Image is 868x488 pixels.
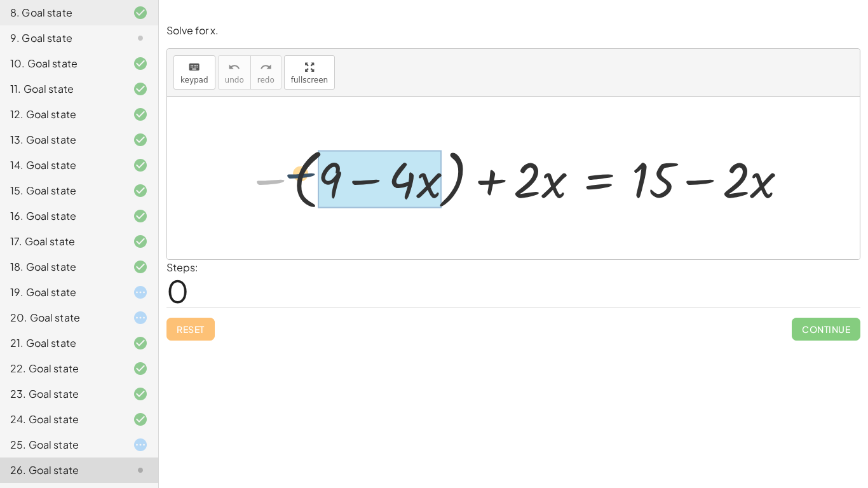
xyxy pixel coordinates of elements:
div: 9. Goal state [10,30,112,46]
i: Task finished and correct. [133,158,148,173]
i: Task finished and correct. [133,56,148,71]
i: Task finished and correct. [133,259,148,274]
div: 21. Goal state [10,335,112,351]
i: Task finished and correct. [133,361,148,376]
div: 16. Goal state [10,208,112,224]
div: 12. Goal state [10,107,112,122]
span: fullscreen [291,76,328,85]
i: Task started. [133,285,148,300]
i: Task finished and correct. [133,412,148,427]
i: Task not started. [133,30,148,46]
i: Task finished and correct. [133,335,148,351]
i: Task not started. [133,463,148,478]
div: 19. Goal state [10,285,112,300]
div: 23. Goal state [10,386,112,402]
p: Solve for x. [166,24,860,38]
div: 18. Goal state [10,259,112,274]
span: 0 [166,271,189,310]
i: Task finished and correct. [133,208,148,224]
span: undo [225,76,244,85]
button: redoredo [250,55,281,90]
i: Task finished and correct. [133,5,148,20]
div: 8. Goal state [10,5,112,20]
i: redo [260,60,272,75]
div: 20. Goal state [10,310,112,325]
div: 25. Goal state [10,437,112,452]
span: redo [257,76,275,85]
span: keypad [180,76,208,85]
button: undoundo [218,55,251,90]
div: 22. Goal state [10,361,112,376]
div: 14. Goal state [10,158,112,173]
div: 15. Goal state [10,183,112,198]
i: Task finished and correct. [133,234,148,249]
div: 24. Goal state [10,412,112,427]
button: fullscreen [284,55,335,90]
i: Task started. [133,310,148,325]
i: Task started. [133,437,148,452]
i: Task finished and correct. [133,107,148,122]
i: keyboard [188,60,200,75]
label: Steps: [166,261,198,274]
button: keyboardkeypad [173,55,215,90]
div: 17. Goal state [10,234,112,249]
i: Task finished and correct. [133,386,148,402]
i: Task finished and correct. [133,81,148,97]
div: 26. Goal state [10,463,112,478]
div: 11. Goal state [10,81,112,97]
div: 10. Goal state [10,56,112,71]
i: undo [228,60,240,75]
i: Task finished and correct. [133,132,148,147]
div: 13. Goal state [10,132,112,147]
i: Task finished and correct. [133,183,148,198]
